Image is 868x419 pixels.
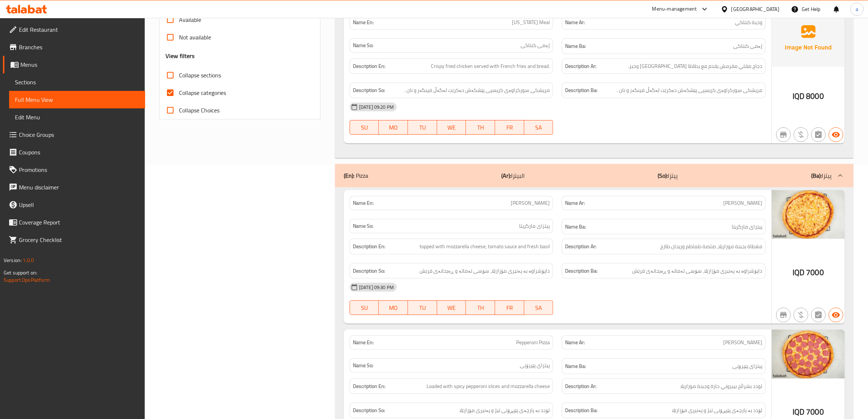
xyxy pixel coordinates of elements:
span: [DATE] 09:20 PM [356,104,397,111]
strong: Name So: [353,362,373,369]
button: Not has choices [811,308,826,322]
strong: Name Ba: [565,42,586,51]
span: مریشکی سورکراوەی کریسپی پێشکەش دەکرێت لەگەڵ فینگەر و نان . [617,86,762,95]
span: Available [179,15,201,24]
span: Edit Menu [15,113,139,122]
span: MO [382,122,405,133]
button: TU [408,120,437,135]
span: SA [527,303,550,313]
strong: Description So: [353,406,385,415]
button: TU [408,300,437,315]
span: [US_STATE] Meal [512,19,550,26]
b: (So): [658,170,668,181]
strong: Description So: [353,266,385,276]
a: Choice Groups [3,126,145,143]
span: Loaded with spicy pepperoni slices and mozzarella cheese [427,382,550,391]
button: TH [466,300,495,315]
span: IQD [793,405,805,419]
span: [PERSON_NAME] [511,199,550,207]
button: FR [495,120,524,135]
h3: View filters [166,52,195,60]
button: MO [379,120,408,135]
span: topped with mozzarella cheese, tomato sauce and fresh basil [420,242,550,251]
span: Full Menu View [15,95,139,104]
img: Lamo_Brand_Margherita_Piz638960743520215646.jpg [772,190,845,239]
a: Sections [9,73,145,91]
span: مغطاة بجبنة موزاريلا، صلصة طماطم وريحان طازج [660,242,762,251]
span: 8000 [806,89,824,103]
span: Not available [179,33,211,42]
div: [GEOGRAPHIC_DATA] [731,5,779,13]
strong: Name En: [353,19,374,26]
button: Not branch specific item [776,127,791,142]
strong: Name So: [353,222,373,230]
button: Purchased item [794,127,808,142]
a: Edit Restaurant [3,21,145,38]
strong: Description En: [353,62,385,71]
span: Coupons [19,148,139,157]
strong: Description En: [353,382,385,391]
span: داپۆشراوە بە پەنیری مۆزارێلا، سۆسی تەماتە و ڕەیحانەی فرێش [632,266,762,276]
span: [DATE] 09:30 PM [356,284,397,291]
a: Upsell [3,196,145,214]
span: Edit Restaurant [19,25,139,34]
span: Collapse sections [179,71,221,80]
button: SU [350,120,379,135]
a: Menus [3,56,145,73]
button: WE [437,300,466,315]
a: Branches [3,38,145,56]
button: Purchased item [794,308,808,322]
strong: Description Ar: [565,62,596,71]
span: Choice Groups [19,130,139,139]
span: WE [440,122,463,133]
b: (Ba): [811,170,822,181]
span: [PERSON_NAME] [723,339,762,346]
span: IQD [793,265,805,280]
span: مریشکی سورکراوەی کریسپی پێشکەش دەکرێت لەگەڵ فینگەر و نان . [404,86,550,95]
span: Menu disclaimer [19,183,139,192]
span: SU [353,303,376,313]
strong: Name Ar: [565,19,585,26]
p: پیتزا [811,171,832,180]
span: Promotions [19,165,139,174]
span: Version: [4,255,22,265]
strong: Name Ba: [565,222,586,231]
span: TH [469,122,492,133]
span: ژەمی کنتاکی [733,42,762,51]
span: Crispy fried chicken served with French fries and bread. [431,62,550,71]
strong: Name Ar: [565,199,585,207]
span: 1.0.0 [23,255,34,265]
strong: Name Ba: [565,362,586,371]
span: ژەمی کنتاکی [521,42,550,49]
strong: Description Ba: [565,266,598,276]
span: Collapse Choices [179,106,219,115]
span: دجاج مقلي مقرمش يقدم مع بطاطا مقلية وخبز. [628,62,762,71]
span: [PERSON_NAME] [723,199,762,207]
span: Menus [20,60,139,69]
a: Menu disclaimer [3,178,145,196]
span: TU [411,122,434,133]
button: WE [437,120,466,135]
a: Grocery Checklist [3,231,145,249]
span: SU [353,122,376,133]
b: (En): [344,170,354,181]
span: پیتزای پێپرۆنی [520,362,550,369]
span: Collapse categories [179,88,226,97]
span: MO [382,303,405,313]
span: FR [498,122,521,133]
div: (En): Pizza(Ar):البيتزا(So):پیتزا(Ba):پیتزا [335,164,853,187]
span: پیتزای مارگریتا [519,222,550,230]
span: FR [498,303,521,313]
button: SA [524,300,553,315]
button: SU [350,300,379,315]
strong: Description So: [353,86,385,95]
span: TH [469,303,492,313]
a: Edit Menu [9,108,145,126]
button: Not branch specific item [776,308,791,322]
a: Full Menu View [9,91,145,108]
span: وجبة كنتاكي [735,19,762,26]
p: پیتزا [658,171,678,180]
span: WE [440,303,463,313]
a: Coupons [3,143,145,161]
strong: Name Ar: [565,339,585,346]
